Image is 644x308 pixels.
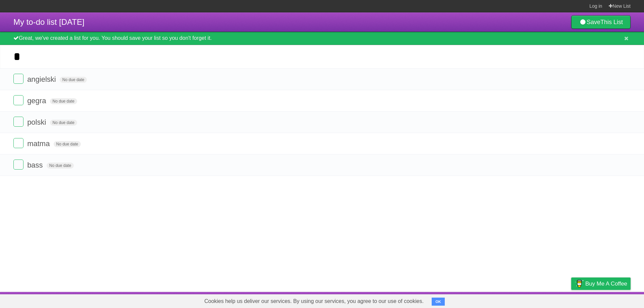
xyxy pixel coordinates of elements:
[13,95,23,105] label: Done
[27,139,51,148] span: matma
[13,138,23,148] label: Done
[432,298,445,306] button: OK
[504,294,531,306] a: Developers
[27,97,48,105] span: gegra
[571,278,631,290] a: Buy me a coffee
[571,15,631,29] a: SaveThis List
[13,160,23,170] label: Done
[54,141,81,147] span: No due date
[562,294,580,306] a: Privacy
[588,294,631,306] a: Suggest a feature
[13,117,23,127] label: Done
[13,17,85,26] span: My to-do list [DATE]
[540,294,554,306] a: Terms
[198,295,430,308] span: Cookies help us deliver our services. By using our services, you agree to our use of cookies.
[60,77,87,83] span: No due date
[585,278,627,290] span: Buy me a coffee
[600,19,623,25] b: This List
[47,163,74,169] span: No due date
[27,161,44,169] span: bass
[482,294,496,306] a: About
[50,120,77,126] span: No due date
[50,98,77,104] span: No due date
[27,75,58,83] span: angielski
[27,118,48,126] span: polski
[13,74,23,84] label: Done
[575,278,584,289] img: Buy me a coffee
